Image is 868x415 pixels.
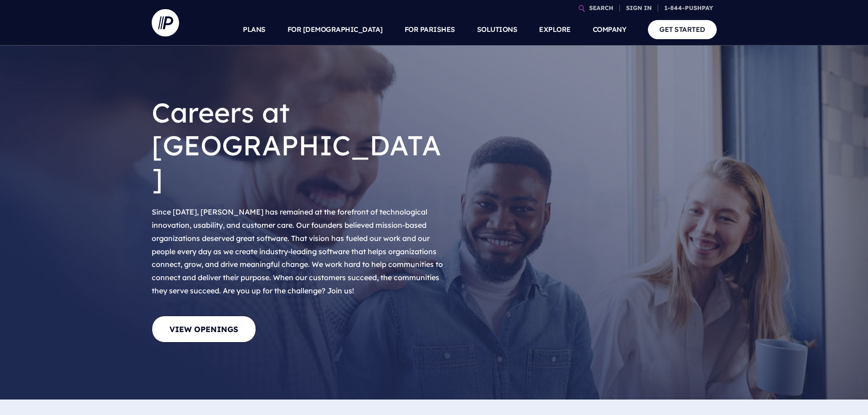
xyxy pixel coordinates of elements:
span: Since [DATE], [PERSON_NAME] has remained at the forefront of technological innovation, usability,... [152,207,443,295]
a: COMPANY [593,14,627,46]
a: GET STARTED [648,20,717,39]
a: SOLUTIONS [477,14,518,46]
a: FOR [DEMOGRAPHIC_DATA] [288,14,383,46]
a: FOR PARISHES [405,14,455,46]
h1: Careers at [GEOGRAPHIC_DATA] [152,89,448,202]
a: View Openings [152,316,256,343]
a: EXPLORE [539,14,571,46]
a: PLANS [243,14,266,46]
